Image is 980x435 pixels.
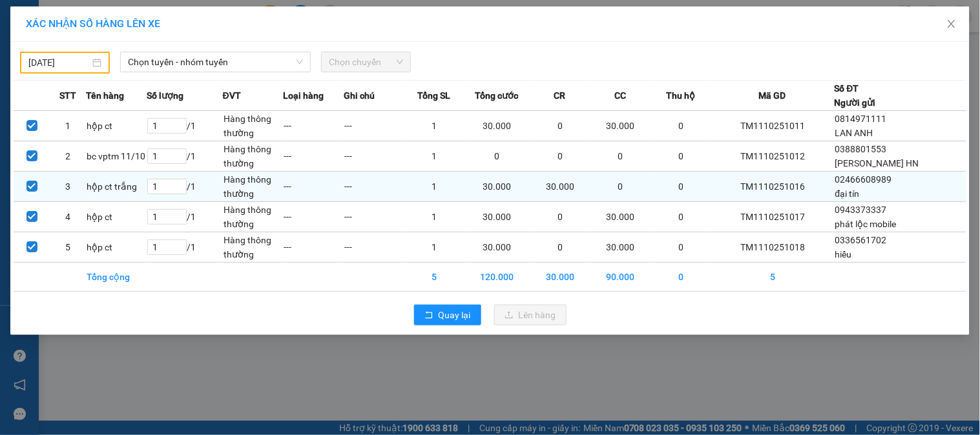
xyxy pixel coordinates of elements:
[344,202,404,232] td: ---
[590,111,651,141] td: 30.000
[86,111,147,141] td: hộp ct
[464,202,530,232] td: 30.000
[283,88,324,103] span: Loại hàng
[344,141,404,172] td: ---
[223,232,284,263] td: Hàng thông thường
[14,20,74,81] img: logo
[344,88,375,103] span: Ghi chú
[147,172,223,202] td: / 1
[86,88,124,103] span: Tên hàng
[86,202,147,232] td: hộp ct
[494,305,567,325] button: uploadLên hàng
[835,158,919,168] span: [PERSON_NAME] HN
[835,205,887,215] span: 0943373337
[147,88,183,103] span: Số lượng
[464,111,530,141] td: 30.000
[835,219,897,229] span: phát lộc mobile
[530,111,590,141] td: 0
[86,263,147,292] td: Tổng cộng
[530,263,590,292] td: 30.000
[651,202,711,232] td: 0
[946,19,957,29] span: close
[651,111,711,141] td: 0
[590,172,651,202] td: 0
[711,232,835,263] td: TM1110251018
[283,202,344,232] td: ---
[59,88,76,103] span: STT
[283,172,344,202] td: ---
[404,111,465,141] td: 1
[554,88,565,103] span: CR
[759,88,786,103] span: Mã GD
[417,88,450,103] span: Tổng SL
[50,172,86,202] td: 3
[530,232,590,263] td: 0
[651,141,711,172] td: 0
[50,232,86,263] td: 5
[530,141,590,172] td: 0
[475,88,519,103] span: Tổng cước
[530,172,590,202] td: 30.000
[223,88,241,103] span: ĐVT
[134,38,238,52] strong: PHIẾU GỬI HÀNG
[835,144,887,154] span: 0388801553
[835,114,887,124] span: 0814971111
[344,111,404,141] td: ---
[614,88,626,103] span: CC
[835,81,876,110] div: Số ĐT Người gửi
[651,172,711,202] td: 0
[530,202,590,232] td: 0
[283,111,344,141] td: ---
[404,141,465,172] td: 1
[144,54,228,64] strong: Hotline : 0889 23 23 23
[86,172,147,202] td: hộp ct trắng
[835,249,852,259] span: hiếu
[86,141,147,172] td: bc vptm 11/10
[590,202,651,232] td: 30.000
[464,141,530,172] td: 0
[129,66,244,79] strong: : [DOMAIN_NAME]
[439,308,471,322] span: Quay lại
[424,310,433,321] span: rollback
[590,232,651,263] td: 30.000
[404,232,465,263] td: 1
[404,263,465,292] td: 5
[464,172,530,202] td: 30.000
[835,128,873,138] span: LAN ANH
[933,6,970,43] button: Close
[711,141,835,172] td: TM1110251012
[223,202,284,232] td: Hàng thông thường
[26,17,160,30] span: XÁC NHẬN SỐ HÀNG LÊN XE
[711,202,835,232] td: TM1110251017
[50,141,86,172] td: 2
[223,111,284,141] td: Hàng thông thường
[129,68,160,78] span: Website
[666,88,695,103] span: Thu hộ
[414,305,481,325] button: rollbackQuay lại
[296,58,304,66] span: down
[329,52,403,72] span: Chọn chuyến
[711,172,835,202] td: TM1110251016
[590,141,651,172] td: 0
[464,232,530,263] td: 30.000
[283,141,344,172] td: ---
[711,263,835,292] td: 5
[50,202,86,232] td: 4
[147,141,223,172] td: / 1
[590,263,651,292] td: 90.000
[98,22,274,35] strong: CÔNG TY TNHH VĨNH QUANG
[404,172,465,202] td: 1
[28,56,90,70] input: 11/10/2025
[223,141,284,172] td: Hàng thông thường
[147,111,223,141] td: / 1
[835,174,892,185] span: 02466608989
[283,232,344,263] td: ---
[711,111,835,141] td: TM1110251011
[651,232,711,263] td: 0
[50,111,86,141] td: 1
[835,235,887,245] span: 0336561702
[223,172,284,202] td: Hàng thông thường
[464,263,530,292] td: 120.000
[835,188,860,199] span: đại tín
[147,232,223,263] td: / 1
